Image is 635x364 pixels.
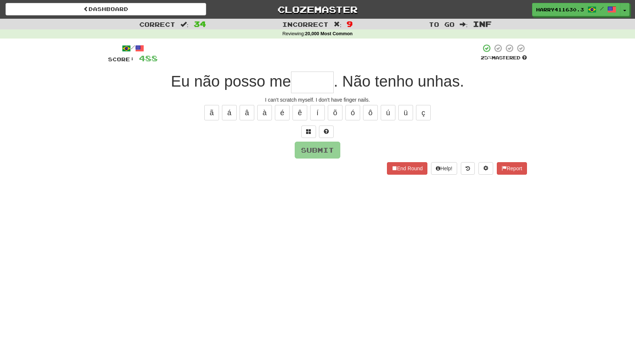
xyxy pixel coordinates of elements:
a: Harry411630.3 / [532,3,620,16]
button: é [275,105,290,120]
span: / [600,6,604,11]
span: . Não tenho unhas. [334,73,464,90]
button: ô [363,105,378,120]
span: 9 [347,19,353,28]
span: Correct [139,21,175,28]
button: Single letter hint - you only get 1 per sentence and score half the points! alt+h [319,125,334,138]
div: / [108,44,158,53]
button: Switch sentence to multiple choice alt+p [301,125,316,138]
button: ê [293,105,307,120]
span: Harry411630.3 [536,6,584,13]
button: á [222,105,237,120]
a: Clozemaster [217,3,418,16]
strong: 20,000 Most Common [305,31,352,36]
div: I can't scratch myself. I don't have finger nails. [108,96,527,103]
button: í [310,105,325,120]
button: ú [381,105,395,120]
span: 488 [139,54,158,63]
div: Mastered [481,55,527,61]
button: ã [204,105,219,120]
span: : [180,21,189,28]
button: Round history (alt+y) [461,162,475,175]
button: ü [398,105,413,120]
span: 25 % [481,55,492,61]
button: Help! [431,162,457,175]
span: Incorrect [282,21,329,28]
button: â [240,105,254,120]
button: à [257,105,272,120]
span: 34 [194,19,206,28]
span: : [460,21,468,28]
button: Submit [295,142,340,159]
span: Score: [108,56,134,62]
span: Inf [473,19,492,28]
button: õ [328,105,342,120]
span: : [334,21,342,28]
button: End Round [387,162,427,175]
button: Report [497,162,527,175]
button: ó [345,105,360,120]
span: Eu não posso me [171,73,291,90]
button: ç [416,105,431,120]
a: Dashboard [6,3,206,15]
span: To go [429,21,455,28]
